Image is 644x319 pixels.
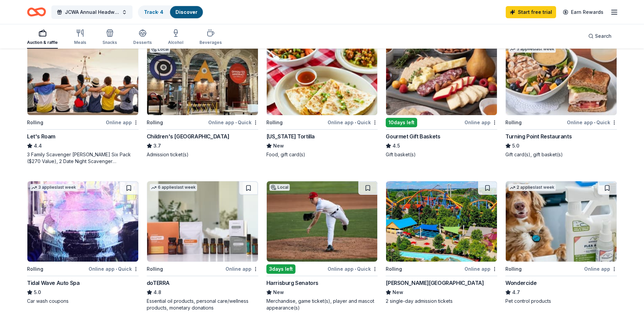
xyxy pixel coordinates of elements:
span: • [235,120,237,125]
button: Snacks [102,26,117,49]
img: Image for Dorney Park & Wildwater Kingdom [386,181,497,262]
div: 3 applies last week [508,46,556,53]
div: Rolling [266,118,283,127]
div: Online app [584,265,617,273]
a: Image for California TortillaRollingOnline app•Quick[US_STATE] TortillaNewFood, gift card(s) [266,34,378,158]
div: Online app [464,118,497,127]
img: Image for Children's Museum of Pittsburgh [147,35,258,115]
button: Search [583,29,617,43]
a: Image for Children's Museum of Pittsburgh1 applylast weekLocalRollingOnline app•QuickChildren's [... [147,34,258,158]
a: Discover [175,9,197,15]
div: 10 days left [386,118,417,127]
span: 3.7 [153,142,161,150]
div: Essential oil products, personal care/wellness products, monetary donations [147,298,258,311]
div: Tidal Wave Auto Spa [27,279,79,287]
div: Gift card(s), gift basket(s) [505,151,617,158]
img: Image for Turning Point Restaurants [506,35,617,115]
a: Image for Gourmet Gift Baskets12 applieslast week10days leftOnline appGourmet Gift Baskets4.5Gift... [386,34,497,158]
div: Rolling [386,265,402,273]
span: New [273,288,284,296]
div: Online app Quick [328,265,378,273]
div: Online app [106,118,139,127]
span: • [355,120,356,125]
img: Image for California Tortilla [267,35,378,115]
a: Start free trial [506,6,556,18]
img: Image for Wondercide [506,181,617,262]
div: Merchandise, game ticket(s), player and mascot appearance(s) [266,298,378,311]
a: Image for Harrisburg SenatorsLocal3days leftOnline app•QuickHarrisburg SenatorsNewMerchandise, ga... [266,181,378,311]
div: Rolling [505,118,522,127]
img: Image for Let's Roam [27,35,138,115]
span: • [594,120,595,125]
span: JCWA Annual Headwaters Fundraising Party [65,8,119,16]
div: Online app Quick [567,118,617,127]
div: Online app [225,265,258,273]
img: Image for doTERRA [147,181,258,262]
div: Car wash coupons [27,298,139,304]
div: Rolling [147,118,163,127]
div: 2 applies last week [508,184,556,191]
div: Local [269,184,290,191]
button: Desserts [133,26,152,49]
button: Alcohol [168,26,183,49]
span: 5.0 [34,288,41,296]
a: Track· 4 [144,9,163,15]
img: Image for Gourmet Gift Baskets [386,35,497,115]
button: Beverages [199,26,222,49]
img: Image for Harrisburg Senators [267,181,378,262]
div: Let's Roam [27,132,55,140]
div: 3 days left [266,264,295,274]
button: Track· 4Discover [138,5,204,19]
div: [US_STATE] Tortilla [266,132,315,140]
div: Food, gift card(s) [266,151,378,158]
div: Snacks [102,40,117,45]
div: Alcohol [168,40,183,45]
span: New [273,142,284,150]
div: Beverages [199,40,222,45]
div: Meals [74,40,86,45]
div: Rolling [27,265,43,273]
div: 3 applies last week [30,184,77,191]
div: Harrisburg Senators [266,279,318,287]
div: Online app Quick [208,118,258,127]
span: Search [595,32,612,40]
div: doTERRA [147,279,170,287]
a: Image for doTERRA6 applieslast weekRollingOnline appdoTERRA4.8Essential oil products, personal ca... [147,181,258,311]
div: 2 single-day admission tickets [386,298,497,304]
div: Online app Quick [328,118,378,127]
span: New [392,288,403,296]
button: Meals [74,26,86,49]
span: 5.0 [512,142,519,150]
div: Desserts [133,40,152,45]
a: Image for Tidal Wave Auto Spa3 applieslast weekRollingOnline app•QuickTidal Wave Auto Spa5.0Car w... [27,181,139,304]
a: Home [27,4,46,20]
div: Turning Point Restaurants [505,132,572,140]
div: Auction & raffle [27,40,58,45]
button: Auction & raffle [27,26,58,49]
span: • [116,266,117,272]
div: Gourmet Gift Baskets [386,132,440,140]
div: Pet control products [505,298,617,304]
img: Image for Tidal Wave Auto Spa [27,181,138,262]
div: [PERSON_NAME][GEOGRAPHIC_DATA] [386,279,484,287]
a: Image for Turning Point RestaurantsTop rated3 applieslast weekRollingOnline app•QuickTurning Poin... [505,34,617,158]
div: Rolling [27,118,43,127]
div: Local [150,46,170,53]
div: Children's [GEOGRAPHIC_DATA] [147,132,230,140]
span: • [355,266,356,272]
span: 4.8 [153,288,161,296]
div: 3 Family Scavenger [PERSON_NAME] Six Pack ($270 Value), 2 Date Night Scavenger [PERSON_NAME] Two ... [27,151,139,165]
div: Online app Quick [89,265,139,273]
div: Gift basket(s) [386,151,497,158]
div: Wondercide [505,279,536,287]
a: Image for Dorney Park & Wildwater KingdomRollingOnline app[PERSON_NAME][GEOGRAPHIC_DATA]New2 sing... [386,181,497,304]
button: JCWA Annual Headwaters Fundraising Party [51,5,133,19]
div: 6 applies last week [150,184,197,191]
div: Rolling [505,265,522,273]
a: Image for Wondercide2 applieslast weekRollingOnline appWondercide4.7Pet control products [505,181,617,304]
span: 4.4 [34,142,42,150]
div: Online app [464,265,497,273]
div: Rolling [147,265,163,273]
span: 4.7 [512,288,520,296]
a: Image for Let's Roam1 applylast weekRollingOnline appLet's Roam4.43 Family Scavenger [PERSON_NAME... [27,34,139,165]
